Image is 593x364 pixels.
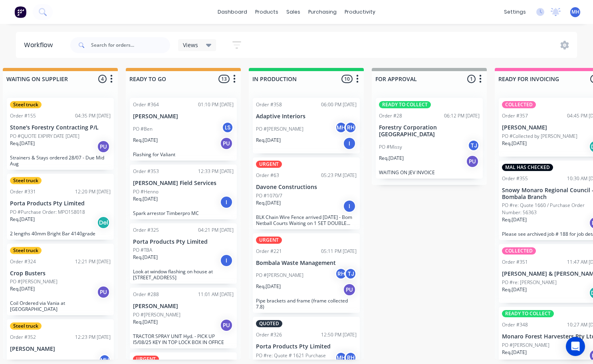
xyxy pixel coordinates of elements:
div: PU [220,319,233,332]
p: Flashing for Valiant [133,151,234,157]
p: PO #[PERSON_NAME] [502,342,549,349]
div: 12:23 PM [DATE] [75,334,111,341]
p: Req. [DATE] [379,155,404,162]
div: 04:35 PM [DATE] [75,112,111,119]
div: URGENT [133,356,159,363]
p: PO #Collected by [PERSON_NAME] [502,133,577,140]
div: TJ [345,268,357,280]
p: PO #[PERSON_NAME] [256,125,303,133]
div: Order #35312:33 PM [DATE][PERSON_NAME] Field ServicesPO #HennoReq.[DATE]ISpark arrestor Timberpro MC [130,165,237,219]
div: 11:01 AM [DATE] [198,291,234,298]
div: LS [222,121,234,133]
p: Bombala Waste Management [256,260,357,267]
p: 2 lengths 40mm Bright Bar 4140grade [10,231,111,237]
input: Search for orders... [91,37,170,53]
p: PO #Missy [379,143,402,151]
p: Req. [DATE] [256,137,281,144]
p: [PERSON_NAME] Field Services [133,180,234,187]
div: Order #288 [133,291,159,298]
div: Steel truck [10,322,42,330]
span: Views [183,41,198,49]
div: URGENT [256,237,282,244]
div: 12:33 PM [DATE] [198,168,234,175]
div: READY TO COLLECTOrder #2806:12 PM [DATE]Forestry Corporation [GEOGRAPHIC_DATA]PO #MissyTJReq.[DAT... [376,98,483,179]
p: Crop Busters [10,270,111,277]
div: COLLECTED [502,247,536,255]
div: I [220,254,233,267]
div: Steel truck [10,177,42,184]
div: 12:20 PM [DATE] [75,188,111,195]
p: Pipe brackets and frame (frame collected 7.8) [256,298,357,310]
p: Req. [DATE] [502,286,527,293]
p: Req. [DATE] [133,195,158,203]
p: Look at window flashing on house at [STREET_ADDRESS] [133,269,234,280]
div: Order #28 [379,112,402,119]
div: Order #358 [256,101,282,108]
p: PO #Purchase Order: MPO158018 [10,209,85,216]
div: PU [97,286,110,298]
div: Steel truck [10,101,42,108]
div: Workflow [24,40,57,50]
p: Req. [DATE] [502,349,527,356]
p: Porta Products Pty Limited [256,343,357,350]
div: 12:21 PM [DATE] [75,258,111,265]
div: Order #36401:10 PM [DATE][PERSON_NAME]PO #BenLSReq.[DATE]PUFlashing for Valiant [130,98,237,161]
div: READY TO COLLECT [502,310,554,317]
p: Req. [DATE] [256,283,281,290]
div: URGENTOrder #22105:11 PM [DATE]Bombala Waste ManagementPO #[PERSON_NAME]RHTJReq.[DATE]PUPipe brac... [253,233,360,313]
div: PU [220,137,233,150]
div: READY TO COLLECT [379,101,431,108]
div: MAL HAS CHECKED [502,164,553,171]
div: Order #221 [256,248,282,255]
div: PU [97,140,110,153]
p: Req. [DATE] [133,137,158,144]
div: Order #155 [10,112,36,119]
div: URGENT [256,161,282,168]
div: Order #28811:01 AM [DATE][PERSON_NAME]PO #[PERSON_NAME]Req.[DATE]PUTRACTOR SPRAY UNIT Hyd. - PICK... [130,288,237,348]
div: Order #364 [133,101,159,108]
p: Req. [DATE] [502,140,527,147]
p: PO #[PERSON_NAME] [256,272,303,279]
div: 05:23 PM [DATE] [321,172,357,179]
p: PO #[PERSON_NAME] [10,278,58,285]
div: Order #326 [256,331,282,338]
p: Davone Constructions [256,184,357,191]
div: Order #32504:21 PM [DATE]Porta Products Pty LimitedPO #TBAReq.[DATE]ILook at window flashing on h... [130,223,237,284]
a: dashboard [214,6,251,18]
div: Steel truckOrder #15504:35 PM [DATE]Stone's Forestry Contracting P/LPO #QUOTE EXPIRY DATE [DATE]R... [7,98,114,170]
div: Del [97,216,110,229]
div: Order #355 [502,175,528,182]
p: Req. [DATE] [10,285,35,292]
p: PO #re: [PERSON_NAME] [502,279,557,286]
div: I [343,137,356,150]
p: Req. [DATE] [133,254,158,261]
p: Strainers & Stays ordered 28/07 - Due Mid Aug [10,155,111,167]
p: Coil Ordered via Vania at [GEOGRAPHIC_DATA] [10,300,111,312]
div: Order #348 [502,321,528,328]
div: Steel truckOrder #32412:21 PM [DATE]Crop BustersPO #[PERSON_NAME]Req.[DATE]PUCoil Ordered via Van... [7,244,114,316]
div: RH [345,352,357,364]
p: [PERSON_NAME] [133,303,234,310]
div: 06:00 PM [DATE] [321,101,357,108]
div: 01:10 PM [DATE] [198,101,234,108]
div: productivity [341,6,379,18]
div: RH [345,121,357,133]
p: Forestry Corporation [GEOGRAPHIC_DATA] [379,124,480,138]
div: Order #351 [502,259,528,266]
p: TRACTOR SPRAY UNIT Hyd. - PICK UP I5/08/25 KEY IN TOP LOCK BOX IN OFFICE [133,333,234,345]
p: Porta Products Pty Limited [10,200,111,207]
p: [PERSON_NAME] [133,113,234,120]
img: Factory [14,6,26,18]
div: QUOTED [256,320,282,327]
div: 04:21 PM [DATE] [198,227,234,234]
div: settings [500,6,530,18]
div: sales [282,6,304,18]
div: Order #35806:00 PM [DATE]Adaptive InteriorsPO #[PERSON_NAME]MHRHReq.[DATE]I [253,98,360,153]
div: Open Intercom Messenger [566,337,585,356]
div: PU [466,155,479,168]
div: 12:50 PM [DATE] [321,331,357,338]
p: WAITING ON JEV INVOICE [379,169,480,175]
div: I [343,200,356,213]
p: Req. [DATE] [133,318,158,326]
p: Spark arrestor Timberpro MC [133,210,234,216]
